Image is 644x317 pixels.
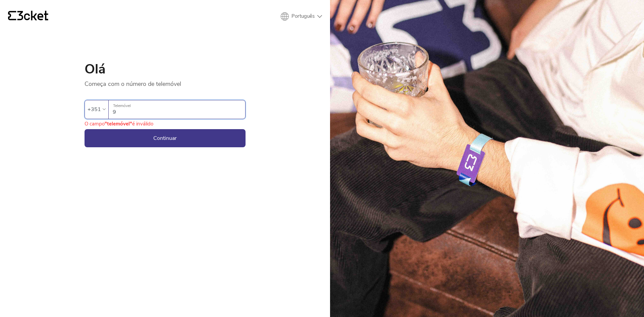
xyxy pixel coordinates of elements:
div: +351 [88,104,101,114]
a: {' '} [8,11,48,22]
button: Continuar [85,129,246,147]
label: Telemóvel [109,100,245,111]
p: Começa com o número de telemóvel [85,76,246,88]
input: Telemóvel [113,100,245,119]
b: "telemóvel" [105,120,132,127]
h1: Olá [85,62,246,76]
g: {' '} [8,11,16,20]
div: O campo é inválido [85,120,153,127]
